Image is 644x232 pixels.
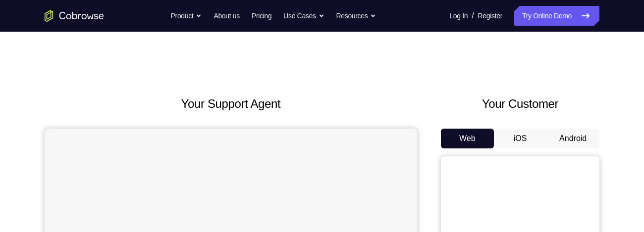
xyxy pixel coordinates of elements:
h2: Your Customer [441,95,599,113]
span: / [472,10,474,22]
a: Try Online Demo [514,6,599,26]
a: Go to the home page [45,10,104,22]
a: Register [478,6,502,26]
button: Android [546,129,599,148]
h2: Your Support Agent [45,95,417,113]
a: About us [214,6,239,26]
a: Pricing [252,6,271,26]
button: iOS [494,129,547,148]
button: Resources [336,6,376,26]
a: Log In [449,6,468,26]
button: Product [171,6,202,26]
button: Use Cases [283,6,324,26]
button: Web [441,129,494,148]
